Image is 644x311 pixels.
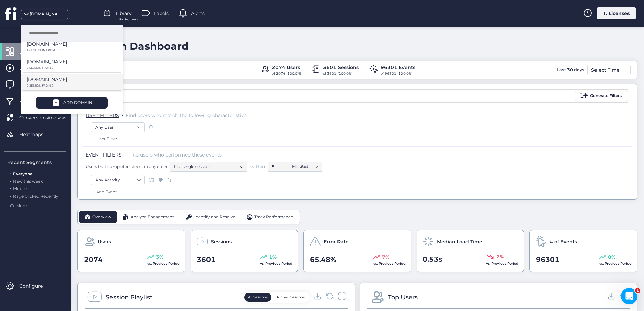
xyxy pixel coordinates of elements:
[13,194,58,199] span: Rage Clicked Recently
[272,71,301,76] div: of 2074 (100.0%)
[597,7,636,19] div: T. Licenses
[550,238,577,245] span: # of Events
[536,254,559,265] span: 96301
[10,192,11,199] span: .
[324,238,349,245] span: Error Rate
[92,214,111,220] span: Overview
[27,84,112,87] p: 0 SESSION FROM 0
[95,122,140,132] nz-select-item: Any User
[119,17,138,22] span: For Segments
[323,64,359,71] div: 3601 Sessions
[250,163,265,170] span: within
[10,185,11,191] span: .
[197,254,216,265] span: 3601
[381,64,415,71] div: 96301 Events
[599,261,632,266] span: vs. Previous Period
[63,100,92,106] div: ADD DOMAIN
[273,293,309,302] button: Pinned Sessions
[7,159,66,166] div: Recent Segments
[589,66,621,74] div: Select Time
[124,150,126,157] span: .
[13,179,43,184] span: New this week
[272,64,301,71] div: 2074 Users
[147,261,180,266] span: vs. Previous Period
[19,131,54,138] span: Heatmaps
[27,58,67,65] p: [DOMAIN_NAME]
[98,238,111,245] span: Users
[95,175,140,185] nz-select-item: Any Activity
[10,177,11,184] span: .
[126,112,247,118] span: Find users who match the following characteristics
[101,40,189,53] div: Main Dashboard
[13,186,27,191] span: Mobile
[86,152,122,158] span: EVENT FILTERS
[154,10,169,17] span: Labels
[84,254,103,265] span: 2074
[128,152,222,158] span: Find users who performed these events
[590,93,622,99] div: Generate Filters
[381,71,415,76] div: of 96301 (100.0%)
[116,10,132,17] span: Library
[30,11,63,18] div: [DOMAIN_NAME]
[19,282,53,290] span: Configure
[211,238,232,245] span: Sessions
[194,214,235,220] span: Identify and Resolve
[292,161,318,171] nz-select-item: Minutes
[106,292,152,302] div: Session Playlist
[27,49,112,52] p: 471 SESSION FROM 3000
[621,288,637,304] iframe: Intercom live chat
[143,164,168,169] span: in any order
[496,253,504,261] span: 2%
[13,171,32,176] span: Everyone
[555,65,586,75] div: Last 30 days
[244,293,271,302] button: All Sessions
[90,188,117,195] div: Add Event
[310,254,336,265] span: 65.48%
[635,288,640,293] span: 1
[191,10,205,17] span: Alerts
[86,112,119,118] span: USER FILTERS
[608,253,615,261] span: 8%
[156,253,163,261] span: 3%
[86,164,141,169] span: Users that completed steps
[27,66,112,69] p: 0 SESSION FROM 0
[254,214,293,220] span: Track Performance
[269,253,277,261] span: 1%
[174,162,243,172] nz-select-item: In a single session
[27,40,67,48] p: [DOMAIN_NAME]
[388,292,418,302] div: Top Users
[373,261,406,266] span: vs. Previous Period
[131,214,174,220] span: Analyze Engagement
[323,71,359,76] div: of 3601 (100.0%)
[27,76,67,83] p: [DOMAIN_NAME]
[486,261,518,266] span: vs. Previous Period
[437,238,482,245] span: Median Load Time
[10,170,11,176] span: .
[16,203,31,209] span: More ...
[260,261,292,266] span: vs. Previous Period
[575,91,627,101] button: Generate Filters
[90,136,117,142] div: User Filter
[423,254,442,265] span: 0.53s
[382,253,389,261] span: 7%
[19,114,76,122] span: Conversion Analysis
